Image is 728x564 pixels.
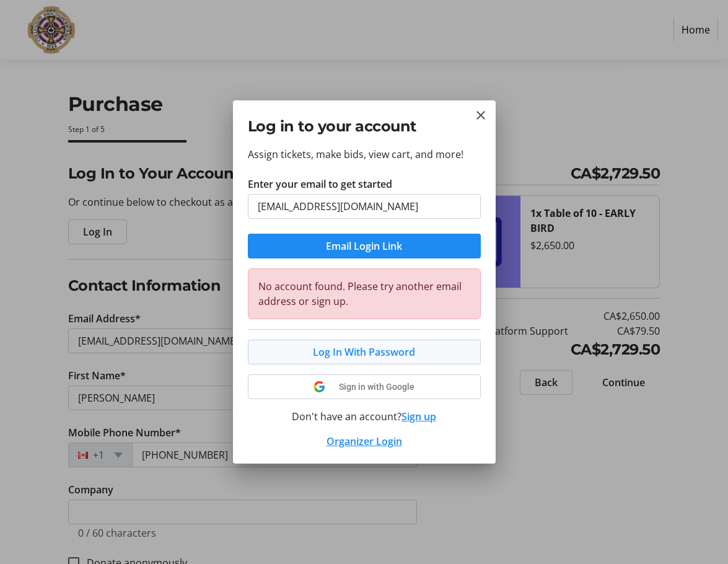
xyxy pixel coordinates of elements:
button: Sign up [401,409,436,424]
label: Enter your email to get started [248,177,392,192]
div: Don't have an account? [248,409,481,424]
h2: Log in to your account [248,115,481,138]
span: Log In With Password [313,345,415,359]
button: Email Login Link [248,234,481,258]
button: Close [473,108,488,123]
button: Sign in with Google [248,374,481,399]
div: No account found. Please try another email address or sign up. [248,268,481,319]
span: Sign in with Google [339,382,414,392]
a: Organizer Login [327,434,402,448]
button: Log In With Password [248,340,481,364]
input: Email Address [248,194,481,219]
span: Email Login Link [326,239,402,253]
p: Assign tickets, make bids, view cart, and more! [248,147,481,162]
